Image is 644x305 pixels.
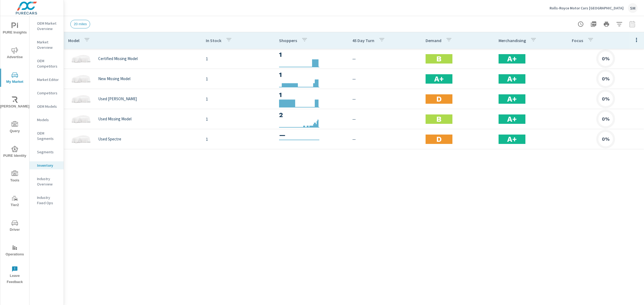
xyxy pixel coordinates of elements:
span: Tools [2,170,28,184]
div: Competitors [30,89,64,97]
img: glamour [70,51,92,67]
p: Market Editor [37,77,59,82]
div: nav menu [0,16,29,287]
img: glamour [70,111,92,127]
h2: B [436,114,441,124]
p: OEM Models [37,104,59,109]
span: Leave Feedback [2,266,28,285]
p: Merchandising [499,38,526,43]
p: Inventory [37,163,59,168]
h3: 2 [279,110,344,120]
div: Industry Overview [30,175,64,188]
button: Print Report [601,19,612,29]
div: Inventory [30,161,64,169]
div: Segments [30,148,64,156]
h2: A+ [434,74,444,84]
div: SM [628,3,638,13]
h6: 0% [602,116,610,122]
div: OEM Market Overview [30,19,64,33]
h6: 0% [602,96,610,102]
p: 1 [206,116,270,122]
h2: A+ [507,114,517,124]
p: Focus [572,38,583,43]
p: — [352,116,417,122]
p: — [352,55,417,62]
p: Industry Overview [37,176,59,187]
p: 1 [206,136,270,142]
h2: A+ [507,54,517,64]
p: — [352,76,417,82]
p: Shoppers [279,38,297,43]
span: Operations [2,244,28,258]
span: Query [2,121,28,134]
button: Apply Filters [614,19,625,29]
h2: D [436,94,442,104]
h3: 1 [279,70,344,79]
span: Driver [2,220,28,233]
h3: 1 [279,50,344,59]
p: Used [PERSON_NAME] [98,96,137,101]
p: Rolls-Royce Motor Cars [GEOGRAPHIC_DATA] [550,6,624,10]
h2: A+ [507,135,517,144]
span: Tier2 [2,195,28,208]
h2: A+ [507,94,517,104]
h3: 1 [279,90,344,99]
p: — [352,136,417,142]
span: [PERSON_NAME] [2,96,28,110]
p: Demand [426,38,441,43]
div: OEM Segments [30,129,64,143]
p: Certified Missing Model [98,56,138,61]
span: PURE Insights [2,23,28,36]
p: Industry Fixed Ops [37,195,59,206]
div: Models [30,116,64,124]
div: OEM Models [30,102,64,110]
div: OEM Competitors [30,57,64,70]
h2: B [436,54,441,64]
button: "Export Report to PDF" [588,19,599,29]
div: Market Overview [30,38,64,51]
p: Used Missing Model [98,117,131,121]
p: Competitors [37,90,59,96]
p: OEM Market Overview [37,21,59,31]
p: OEM Competitors [37,58,59,69]
h6: 0% [602,136,610,142]
span: 20 miles [71,22,90,26]
img: glamour [70,71,92,87]
span: Advertise [2,47,28,60]
span: PURE Identity [2,146,28,159]
h6: 0% [602,56,610,61]
div: Market Editor [30,76,64,84]
p: New Missing Model [98,76,130,81]
h2: D [436,135,442,144]
h2: A+ [507,74,517,84]
p: Models [37,117,59,122]
p: In Stock [206,38,221,43]
p: OEM Segments [37,131,59,141]
h6: 0% [602,76,610,81]
div: Industry Fixed Ops [30,194,64,207]
p: Used Spectre [98,137,121,142]
p: Model [68,38,79,43]
img: glamour [70,131,92,147]
p: 1 [206,55,270,62]
p: Segments [37,149,59,155]
p: 45 Day Turn [352,38,374,43]
img: glamour [70,91,92,107]
h3: — [279,131,344,140]
p: 1 [206,96,270,102]
p: Market Overview [37,39,59,50]
p: — [352,96,417,102]
span: My Market [2,72,28,85]
p: 1 [206,76,270,82]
